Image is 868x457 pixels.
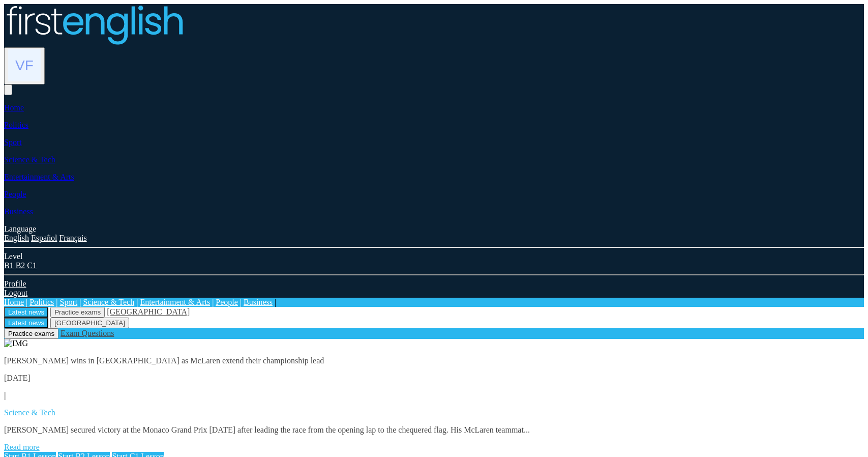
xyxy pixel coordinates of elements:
a: Entertainment & Arts [140,298,210,306]
a: Français [59,234,86,242]
a: Politics [29,298,54,306]
a: Logout [4,289,27,297]
a: C1 [27,261,37,270]
span: | [212,298,214,306]
span: | [240,298,242,306]
a: Entertainment & Arts [4,173,74,181]
a: People [4,190,26,198]
p: [PERSON_NAME] wins in [GEOGRAPHIC_DATA] as McLaren extend their championship lead [4,356,864,365]
b: | [4,391,6,399]
a: [GEOGRAPHIC_DATA] [107,307,190,316]
div: Level [4,252,864,261]
a: Business [244,298,273,306]
span: | [26,298,27,306]
img: IMG [4,339,28,348]
button: Practice exams [4,328,58,339]
a: Español [31,234,57,242]
p: [PERSON_NAME] secured victory at the Monaco Grand Prix [DATE] after leading the race from the ope... [4,425,864,435]
button: Latest news [4,307,48,318]
button: Latest news [4,318,48,328]
span: | [56,298,57,306]
a: People [216,298,238,306]
a: B2 [16,261,25,270]
a: Sport [60,298,78,306]
a: Sport [4,138,22,147]
a: Politics [4,121,28,129]
a: Science & Tech [83,298,134,306]
a: B1 [4,261,14,270]
a: Home [4,103,24,112]
a: Profile [4,279,26,288]
a: Read more [4,443,40,451]
a: Science & Tech [4,155,55,164]
a: English [4,234,29,242]
a: Exam Questions [61,329,114,337]
div: Language [4,224,864,234]
a: Home [4,298,24,306]
img: Logo [4,4,184,45]
button: Practice exams [50,307,105,318]
span: | [275,298,276,306]
a: Business [4,207,33,216]
a: Logo [4,4,864,47]
p: Science & Tech [4,408,864,417]
img: Vlad Feitser [8,49,41,81]
p: [DATE] [4,374,864,383]
span: | [136,298,138,306]
button: [GEOGRAPHIC_DATA] [50,318,129,328]
span: | [79,298,81,306]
